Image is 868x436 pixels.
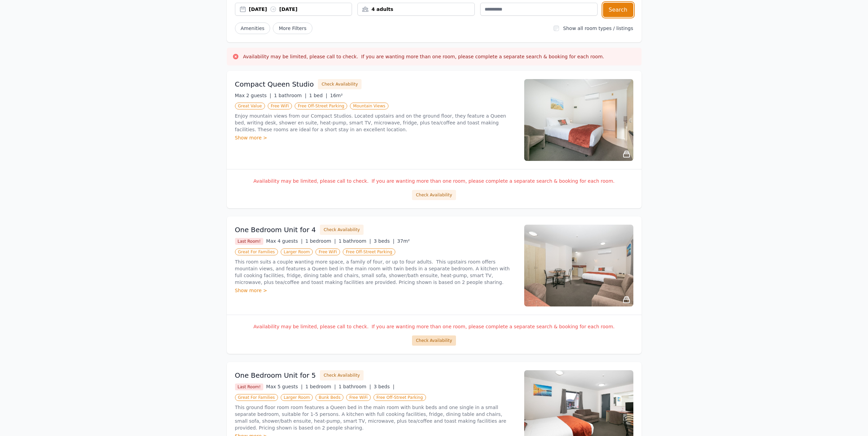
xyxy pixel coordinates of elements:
span: Great Value [235,103,265,109]
h3: One Bedroom Unit for 5 [235,371,316,380]
p: Availability may be limited, please call to check. If you are wanting more than one room, please ... [235,178,633,184]
span: Max 4 guests | [266,238,303,244]
div: [DATE] [DATE] [249,6,352,13]
span: 1 bathroom | [339,238,371,244]
div: Show more > [235,287,516,294]
span: 3 beds | [374,384,395,389]
p: Enjoy mountain views from our Compact Studios. Located upstairs and on the ground floor, they fea... [235,112,516,133]
span: Free WiFi [315,249,340,255]
p: Availability may be limited, please call to check. If you are wanting more than one room, please ... [235,323,633,330]
span: Free WiFi [346,394,371,401]
span: 16m² [330,93,343,98]
button: Amenities [235,22,270,34]
button: Check Availability [412,190,456,200]
span: Free Off-Street Parking [295,103,347,109]
p: This room suits a couple wanting more space, a family of four, or up to four adults. This upstair... [235,258,516,286]
h3: Compact Queen Studio [235,79,314,89]
span: Great For Families [235,249,278,255]
span: Max 2 guests | [235,93,271,98]
span: Larger Room [281,394,313,401]
div: 4 adults [358,6,474,13]
span: Bunk Beds [315,394,343,401]
span: Max 5 guests | [266,384,303,389]
span: 37m² [397,238,410,244]
button: Check Availability [412,335,456,346]
span: Free WiFi [268,103,292,109]
div: Show more > [235,134,516,141]
span: 1 bathroom | [274,93,306,98]
button: Check Availability [320,225,364,235]
span: Free Off-Street Parking [343,249,395,255]
span: Larger Room [281,249,313,255]
span: 1 bathroom | [339,384,371,389]
span: 3 beds | [374,238,395,244]
span: Free Off-Street Parking [373,394,426,401]
p: This ground floor room room features a Queen bed in the main room with bunk beds and one single i... [235,404,516,431]
button: Search [603,3,633,17]
span: Last Room! [235,384,264,390]
span: More Filters [273,22,312,34]
label: Show all room types / listings [563,26,633,31]
span: 1 bedroom | [305,384,336,389]
h3: Availability may be limited, please call to check. If you are wanting more than one room, please ... [243,53,604,60]
span: 1 bed | [309,93,327,98]
h3: One Bedroom Unit for 4 [235,225,316,235]
span: Mountain Views [350,103,388,109]
button: Check Availability [320,370,364,380]
span: Last Room! [235,238,264,245]
span: 1 bedroom | [305,238,336,244]
button: Check Availability [318,79,362,89]
span: Great For Families [235,394,278,401]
